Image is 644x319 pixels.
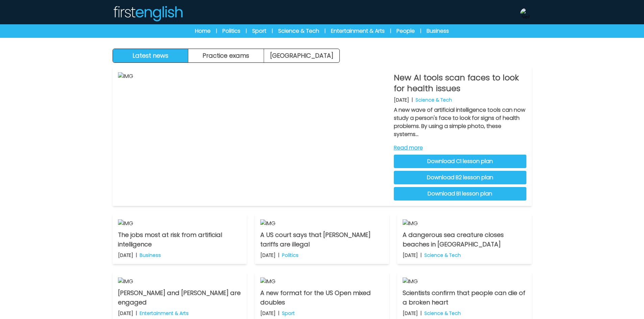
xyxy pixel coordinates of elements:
[140,310,189,317] p: Entertainment & Arts
[390,28,391,34] span: |
[246,28,247,34] span: |
[278,27,319,35] a: Science & Tech
[260,230,384,249] p: A US court says that [PERSON_NAME] tariffs are illegal
[424,252,461,259] p: Science & Tech
[222,27,240,35] a: Politics
[118,230,241,249] p: The jobs most at risk from artificial intelligence
[403,288,526,307] p: Scientists confirm that people can die of a broken heart
[255,214,389,264] a: IMG A US court says that [PERSON_NAME] tariffs are illegal [DATE] | Politics
[118,252,133,259] p: [DATE]
[397,214,531,264] a: IMG A dangerous sea creature closes beaches in [GEOGRAPHIC_DATA] [DATE] | Science & Tech
[394,171,526,184] a: Download B2 lesson plan
[427,27,449,35] a: Business
[260,288,384,307] p: A new format for the US Open mixed doubles
[403,230,526,249] p: A dangerous sea creature closes beaches in [GEOGRAPHIC_DATA]
[118,288,241,307] p: [PERSON_NAME] and [PERSON_NAME] are engaged
[252,27,266,35] a: Sport
[113,5,183,22] img: Logo
[140,252,161,259] p: Business
[415,97,452,103] p: Science & Tech
[403,219,526,228] img: IMG
[113,49,189,62] button: Latest news
[282,252,299,259] p: Politics
[420,28,421,34] span: |
[325,28,326,34] span: |
[403,252,418,259] p: [DATE]
[272,28,273,34] span: |
[278,252,279,259] b: |
[403,310,418,317] p: [DATE]
[136,310,137,317] b: |
[260,277,384,286] img: IMG
[397,27,415,35] a: People
[394,144,526,152] a: Read more
[394,187,526,201] a: Download B1 lesson plan
[260,252,276,259] p: [DATE]
[394,97,409,103] p: [DATE]
[118,72,388,201] img: IMG
[394,155,526,168] a: Download C1 lesson plan
[403,277,526,286] img: IMG
[195,27,211,35] a: Home
[331,27,385,35] a: Entertainment & Arts
[118,219,241,228] img: IMG
[188,49,264,62] button: Practice exams
[394,72,526,94] p: New AI tools scan faces to look for health issues
[278,310,279,317] b: |
[394,106,526,138] p: A new wave of artificial intelligence tools can now study a person's face to look for signs of he...
[264,49,339,62] a: [GEOGRAPHIC_DATA]
[520,8,531,19] img: Neil Storey
[260,219,384,228] img: IMG
[424,310,461,317] p: Science & Tech
[412,97,413,103] b: |
[421,252,422,259] b: |
[118,277,241,286] img: IMG
[282,310,295,317] p: Sport
[136,252,137,259] b: |
[260,310,276,317] p: [DATE]
[113,214,247,264] a: IMG The jobs most at risk from artificial intelligence [DATE] | Business
[421,310,422,317] b: |
[216,28,217,34] span: |
[118,310,133,317] p: [DATE]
